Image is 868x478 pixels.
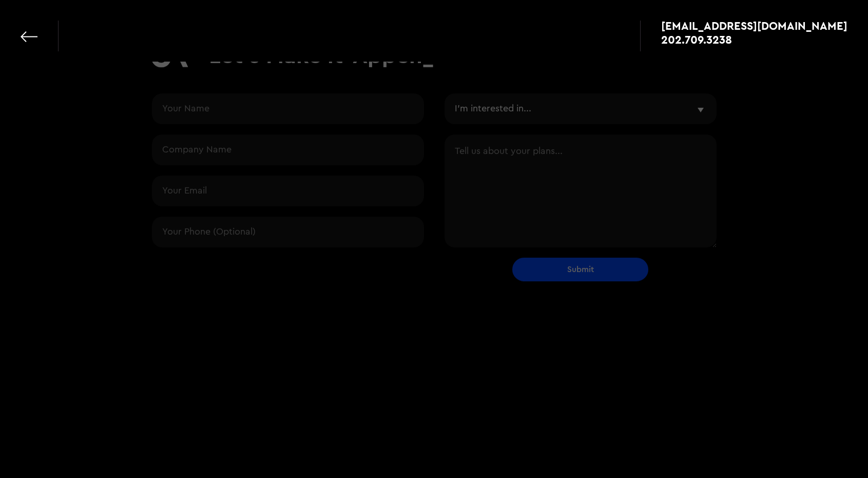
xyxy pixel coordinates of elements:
input: Your Name [152,93,424,124]
h1: Let's Make it 'Appen_ [209,42,434,69]
input: Company Name [152,134,424,165]
a: 202.709.3238 [661,34,847,45]
form: Contact Request [152,93,717,281]
input: Your Phone (Optional) [152,216,424,247]
a: [EMAIL_ADDRESS][DOMAIN_NAME] [661,21,847,31]
input: Submit [512,257,648,281]
div: 202.709.3238 [661,34,732,45]
input: Your Email [152,175,424,206]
